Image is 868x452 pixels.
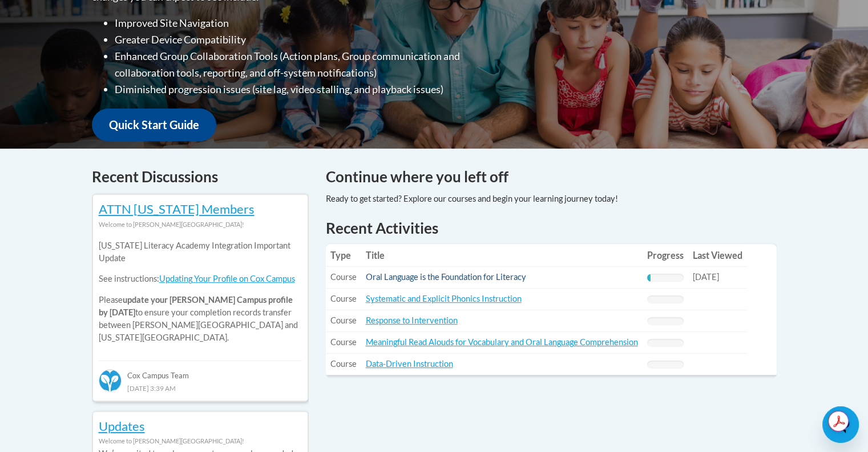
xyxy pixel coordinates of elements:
[330,315,357,325] span: Course
[326,166,777,188] h4: Continue where you left off
[330,359,357,369] span: Course
[647,274,651,282] div: Progress, %
[326,218,777,238] h1: Recent Activities
[99,369,122,392] img: Cox Campus Team
[366,359,453,369] a: Data-Driven Instruction
[99,218,302,231] div: Welcome to [PERSON_NAME][GEOGRAPHIC_DATA]!
[99,361,302,381] div: Cox Campus Team
[361,244,643,267] th: Title
[115,31,506,48] li: Greater Device Compatibility
[99,418,145,434] a: Updates
[92,166,309,188] h4: Recent Discussions
[115,48,506,81] li: Enhanced Group Collaboration Tools (Action plans, Group communication and collaboration tools, re...
[330,272,357,282] span: Course
[822,406,859,443] iframe: Button to launch messaging window
[366,272,526,282] a: Oral Language is the Foundation for Literacy
[99,273,302,285] p: See instructions:
[366,315,458,325] a: Response to Intervention
[688,244,747,267] th: Last Viewed
[330,337,357,347] span: Course
[330,294,357,303] span: Course
[99,382,302,394] div: [DATE] 3:39 AM
[99,295,293,317] b: update your [PERSON_NAME] Campus profile by [DATE]
[326,244,361,267] th: Type
[159,274,295,283] a: Updating Your Profile on Cox Campus
[92,109,216,141] a: Quick Start Guide
[99,435,302,447] div: Welcome to [PERSON_NAME][GEOGRAPHIC_DATA]!
[366,337,638,347] a: Meaningful Read Alouds for Vocabulary and Oral Language Comprehension
[99,201,255,217] a: ATTN [US_STATE] Members
[99,239,302,265] p: [US_STATE] Literacy Academy Integration Important Update
[99,231,302,353] div: Please to ensure your completion records transfer between [PERSON_NAME][GEOGRAPHIC_DATA] and [US_...
[693,272,719,282] span: [DATE]
[115,15,506,31] li: Improved Site Navigation
[643,244,688,267] th: Progress
[115,81,506,98] li: Diminished progression issues (site lag, video stalling, and playback issues)
[366,294,522,303] a: Systematic and Explicit Phonics Instruction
